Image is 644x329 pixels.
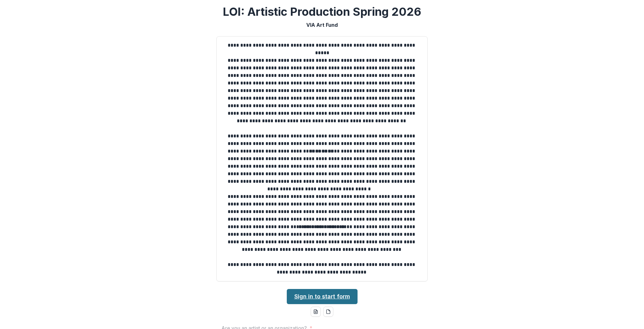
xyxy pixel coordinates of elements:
[306,21,338,29] p: VIA Art Fund
[323,307,333,317] button: pdf-download
[223,5,421,19] h2: LOI: Artistic Production Spring 2026
[287,289,358,304] a: Sign in to start form
[311,307,321,317] button: word-download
